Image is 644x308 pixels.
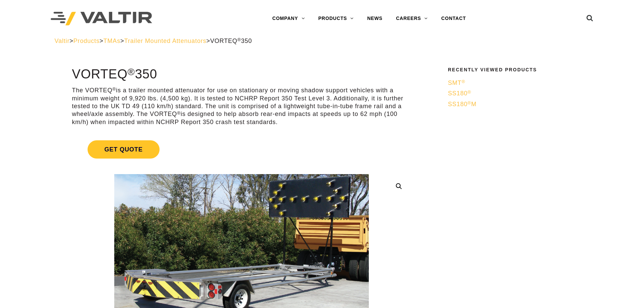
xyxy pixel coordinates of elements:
[448,101,477,108] span: SS180 M
[448,90,471,97] span: SS180
[127,66,135,77] sup: ®
[73,38,99,44] a: Products
[461,79,465,84] sup: ®
[177,111,181,116] sup: ®
[72,67,411,81] h1: VORTEQ 350
[265,12,311,25] a: COMPANY
[103,38,120,44] a: TMAs
[54,37,590,45] div: > > > >
[112,87,116,92] sup: ®
[448,79,465,86] span: SMT
[72,87,411,126] p: The VORTEQ is a trailer mounted attenuator for use on stationary or moving shadow support vehicle...
[448,79,585,87] a: SMT®
[468,90,471,95] sup: ®
[54,38,69,44] a: Valtir
[448,67,585,72] h2: Recently Viewed Products
[237,37,241,42] sup: ®
[389,12,434,25] a: CAREERS
[434,12,473,25] a: CONTACT
[448,90,585,97] a: SS180®
[72,132,411,167] a: Get Quote
[360,12,389,25] a: NEWS
[448,100,585,108] a: SS180®M
[124,38,206,44] a: Trailer Mounted Attenuators
[88,140,160,159] span: Get Quote
[210,38,252,44] span: VORTEQ 350
[51,12,152,26] img: Valtir
[311,12,360,25] a: PRODUCTS
[468,100,471,105] sup: ®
